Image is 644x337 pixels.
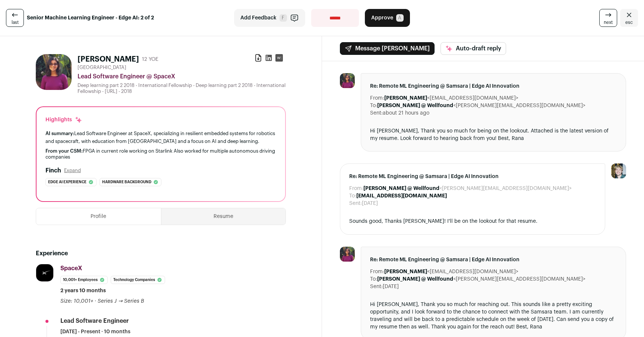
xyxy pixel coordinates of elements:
img: e5c17caf2921cb359df06f267f70cea9100fc977a63e3fce2418c377f2bbb89c.jpg [36,264,53,281]
button: Auto-draft reply [441,42,506,55]
div: Lead Software Engineer at SpaceX, specializing in resilient embedded systems for robotics and spa... [45,130,276,145]
span: [DATE] - Present · 10 months [60,328,130,336]
dd: <[EMAIL_ADDRESS][DOMAIN_NAME]> [384,268,518,275]
b: [PERSON_NAME] [384,96,427,101]
h2: Experience [36,249,286,258]
div: Hi [PERSON_NAME], Thank you so much for being on the lookout. Attached is the latest version of m... [370,127,617,142]
dd: <[PERSON_NAME][EMAIL_ADDRESS][DOMAIN_NAME]> [363,185,572,192]
h2: Finch [45,166,61,175]
div: FPGA in current role working on Starlink Also worked for multiple autonomous driving companies [45,148,276,160]
span: Re: Remote ML Engineering @ Samsara | Edge AI Innovation [370,82,617,90]
span: From your CSM: [45,149,83,153]
b: [PERSON_NAME] @ Wellfound [377,103,453,108]
span: esc [625,19,633,25]
span: Edge ai experience [48,178,86,186]
a: next [599,9,617,27]
a: Close [620,9,638,27]
b: [PERSON_NAME] @ Wellfound [377,277,453,282]
b: [PERSON_NAME] [384,269,427,274]
dd: [DATE] [383,283,399,290]
button: Profile [36,208,161,225]
button: Resume [161,208,286,225]
dt: Sent: [370,109,383,117]
button: Approve A [365,9,410,27]
button: Add Feedback F [234,9,305,27]
div: Sounds good, Thanks [PERSON_NAME]! I'll be on the lookout for that resume. [349,218,596,225]
dt: To: [370,275,377,283]
dt: From: [370,94,384,102]
span: F [280,14,287,22]
dt: To: [370,102,377,109]
dd: <[EMAIL_ADDRESS][DOMAIN_NAME]> [384,94,518,102]
div: Highlights [45,116,82,124]
span: 2 years 10 months [60,287,106,294]
span: [GEOGRAPHIC_DATA] [78,65,126,71]
strong: Senior Machine Learning Engineer - Edge AI: 2 of 2 [27,14,154,22]
dt: Sent: [349,200,362,207]
dt: From: [349,185,363,192]
button: Message [PERSON_NAME] [340,42,435,55]
span: Series J → Series B [98,299,144,304]
b: [PERSON_NAME] @ Wellfound [363,186,439,191]
span: Re: Remote ML Engineering @ Samsara | Edge AI Innovation [370,256,617,263]
span: Size: 10,001+ [60,299,93,304]
div: Lead Software Engineer @ SpaceX [78,72,286,81]
dd: about 21 hours ago [383,109,429,117]
span: AI summary: [45,131,74,136]
span: Re: Remote ML Engineering @ Samsara | Edge AI Innovation [349,173,596,180]
div: Lead Software Engineer [60,317,129,325]
span: SpaceX [60,265,82,271]
dt: From: [370,268,384,275]
span: Add Feedback [240,14,277,22]
button: Expand [64,168,81,174]
span: A [396,14,404,22]
img: a5b2efbcf3158bb27267564a9c08e3873d2782228cdab0c64581b8abc69078a3.jpg [340,73,355,88]
li: 10,001+ employees [60,276,108,284]
dt: To: [349,192,356,200]
b: [EMAIL_ADDRESS][DOMAIN_NAME] [356,193,447,199]
div: Deep learning part 2 2018 - International Fellowship - Deep learning part 2 2018 - International ... [78,82,286,94]
span: last [12,19,19,25]
dd: <[PERSON_NAME][EMAIL_ADDRESS][DOMAIN_NAME]> [377,275,585,283]
span: next [604,19,613,25]
dd: [DATE] [362,200,378,207]
img: a5b2efbcf3158bb27267564a9c08e3873d2782228cdab0c64581b8abc69078a3.jpg [36,54,72,90]
a: last [6,9,24,27]
dd: <[PERSON_NAME][EMAIL_ADDRESS][DOMAIN_NAME]> [377,102,585,109]
div: Hi [PERSON_NAME], Thank you so much for reaching out. This sounds like a pretty exciting opportun... [370,301,617,331]
span: · [95,297,96,305]
img: 6494470-medium_jpg [611,163,626,178]
li: Technology Companies [111,276,165,284]
h1: [PERSON_NAME] [78,54,139,65]
span: Approve [371,14,393,22]
dt: Sent: [370,283,383,290]
div: 12 YOE [142,56,158,63]
img: a5b2efbcf3158bb27267564a9c08e3873d2782228cdab0c64581b8abc69078a3.jpg [340,247,355,262]
span: Hardware background [102,178,151,186]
